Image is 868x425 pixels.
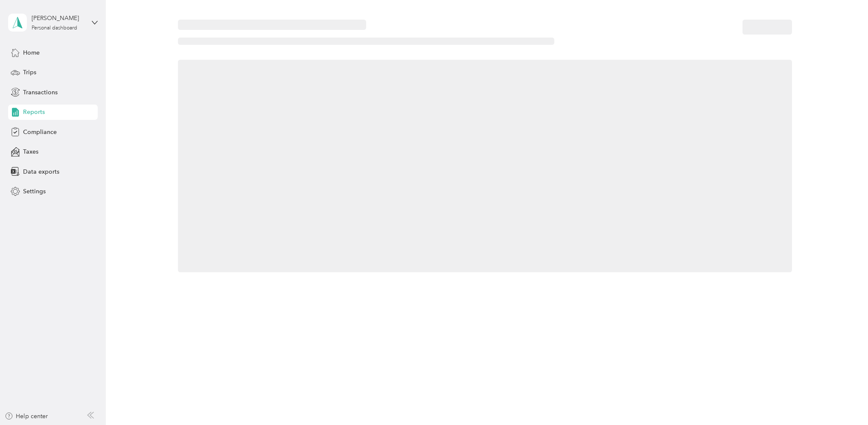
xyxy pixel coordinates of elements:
[23,147,38,156] span: Taxes
[23,108,45,116] span: Reports
[32,26,77,31] div: Personal dashboard
[5,412,48,421] button: Help center
[32,14,85,23] div: [PERSON_NAME]
[23,48,40,57] span: Home
[23,88,58,97] span: Transactions
[820,377,868,425] iframe: Everlance-gr Chat Button Frame
[23,128,57,137] span: Compliance
[23,187,46,196] span: Settings
[23,68,36,77] span: Trips
[23,167,59,176] span: Data exports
